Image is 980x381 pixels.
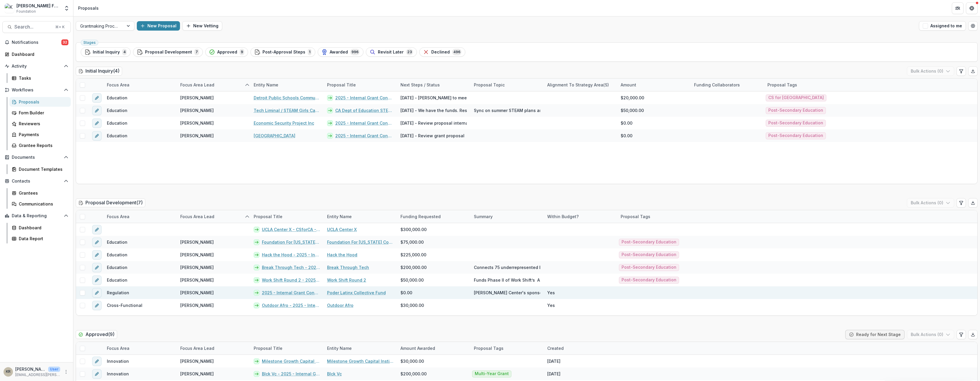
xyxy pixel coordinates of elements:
span: Education [107,133,127,139]
div: Proposal Tags [470,345,507,351]
a: Payments [9,130,71,139]
button: edit [92,369,102,379]
a: 2025 - Internal Grant Concept Form [335,120,393,126]
a: Data Report [9,234,71,243]
div: Funding Requested [397,213,444,220]
h2: Initial Inquiry ( 4 ) [76,67,122,75]
a: Foundation For [US_STATE] Community Colleges [327,239,393,245]
span: [DATE] - Review proposal internally [400,120,473,126]
div: Proposal Tags [764,78,837,91]
a: Foundation For [US_STATE] Community Colleges - 2025 - Internal Grant Concept Form [262,239,320,245]
div: Kathia Ramos [6,370,11,374]
span: [PERSON_NAME] [180,95,214,101]
span: [DATE] - We have the funds. Resync with the lead to understand new strategy. Meeting set for fall... [400,107,742,113]
div: Next Steps / Status [397,78,470,91]
span: [PERSON_NAME] [180,133,214,139]
div: Amount Awarded [397,345,439,351]
div: Proposal Tags [617,210,691,223]
div: Entity Name [324,345,355,351]
div: Focus Area Lead [177,78,250,91]
div: Proposal Title [250,342,324,355]
a: Blck Vc - 2025 - Internal Grant Concept Form [262,371,320,377]
span: Workflows [12,88,61,93]
div: Proposal Title [250,345,286,351]
span: Education [107,95,127,101]
a: Grantee Reports [9,141,71,150]
button: edit [92,106,102,115]
span: Declined [431,50,450,55]
a: Communications [9,199,71,209]
div: Proposals [19,99,66,105]
button: edit [92,118,102,128]
div: Summary [470,213,496,220]
button: Assigned to me [919,21,966,31]
span: Sync on summer STEAM plans and also we are still holding $50K that is supposed to go towards STEA... [474,107,725,113]
span: $50,000.00 [400,277,424,283]
div: Payments [19,131,66,138]
div: Within Budget? [544,210,617,223]
button: New Vetting [182,21,222,31]
button: Initial Inquiry4 [81,47,131,57]
div: Focus Area [103,210,177,223]
span: $75,000.00 [400,239,424,245]
a: Work Shift Round 2 [327,277,366,283]
div: [DATE] [547,371,560,377]
span: Cross-Functional [107,302,142,308]
button: Bulk Actions (0) [907,198,954,208]
span: [DATE] - [PERSON_NAME] to meet with the head of CS for the district to discuss priorities. [400,95,583,101]
button: Declined496 [419,47,465,57]
span: Activity [12,64,61,69]
div: Focus Area Lead [177,345,218,351]
button: edit [92,250,102,260]
div: Focus Area [103,213,133,220]
a: Grantees [9,188,71,198]
a: Reviewers [9,119,71,128]
a: Hack the Hood [327,252,357,258]
a: Tech Liminal / STEAM Girls Camp [254,107,320,113]
span: Education [107,107,127,113]
div: Funding Requested [397,210,470,223]
span: Regulation [107,290,129,296]
div: Focus Area Lead [177,342,250,355]
div: Funding Collaborators [691,78,764,91]
a: UCLA Center X [327,226,357,233]
button: Search... [2,21,71,33]
div: Entity Name [324,210,397,223]
span: Funds Phase II of Work Shift’s AI and Economic Reporting Initiative centering content on AI’s imp... [474,277,808,283]
span: [PERSON_NAME] [180,302,214,308]
button: edit [92,263,102,272]
div: Proposal Title [324,82,359,88]
div: Proposals [78,5,99,11]
a: Break Through Tech - 2025 - Internal Grant Concept Form [262,264,320,270]
span: Stages [83,41,96,45]
span: [PERSON_NAME] [180,371,214,377]
span: Initial Inquiry [93,50,120,55]
button: Approved9 [205,47,248,57]
button: Bulk Actions (0) [907,330,954,339]
a: Document Templates [9,164,71,174]
a: 2025 - Internal Grant Concept Form [335,133,393,139]
span: [PERSON_NAME] [180,290,214,296]
span: Education [107,264,127,270]
div: Proposal Tags [470,342,544,355]
span: Documents [12,155,61,160]
button: Edit table settings [957,66,966,76]
button: Open table manager [968,21,978,31]
div: Alignment to Strategy Area(s) [544,78,617,91]
div: Focus Area [103,342,177,355]
span: $30,000.00 [400,358,424,364]
span: 496 [452,49,462,55]
span: Post-Approval Steps [262,50,305,55]
div: Grantee Reports [19,142,66,148]
span: Education [107,252,127,258]
p: [EMAIL_ADDRESS][PERSON_NAME][DOMAIN_NAME] [15,372,60,377]
div: Entity Name [250,78,324,91]
span: Notifications [12,40,61,45]
button: edit [92,357,102,366]
div: Amount [617,78,691,91]
div: Funding Collaborators [691,82,743,88]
